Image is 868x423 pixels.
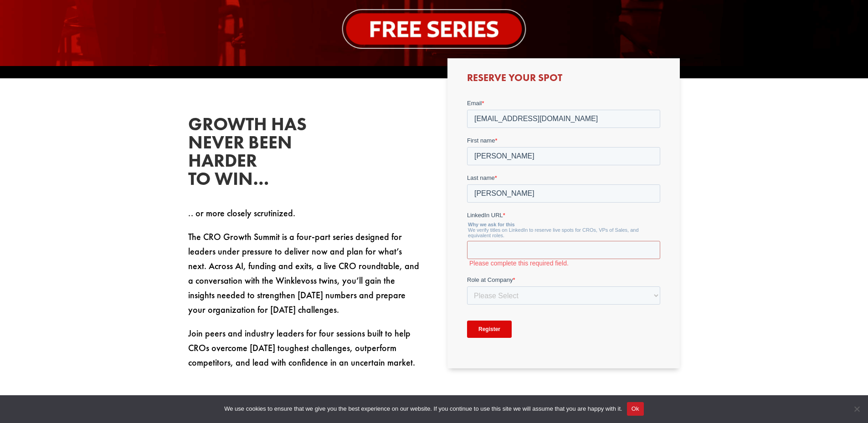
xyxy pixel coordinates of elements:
h3: Reserve Your Spot [467,73,660,87]
span: We use cookies to ensure that we give you the best experience on our website. If you continue to ... [224,404,622,413]
h2: Growth has never been harder to win… [188,115,325,193]
span: No [852,404,861,413]
span: The CRO Growth Summit is a four-part series designed for leaders under pressure to deliver now an... [188,231,419,316]
span: Join peers and industry leaders for four sessions built to help CROs overcome [DATE] toughest cha... [188,327,415,368]
iframe: Form 0 [467,99,660,354]
span: .. or more closely scrutinized. [188,207,295,219]
button: Ok [627,402,644,416]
